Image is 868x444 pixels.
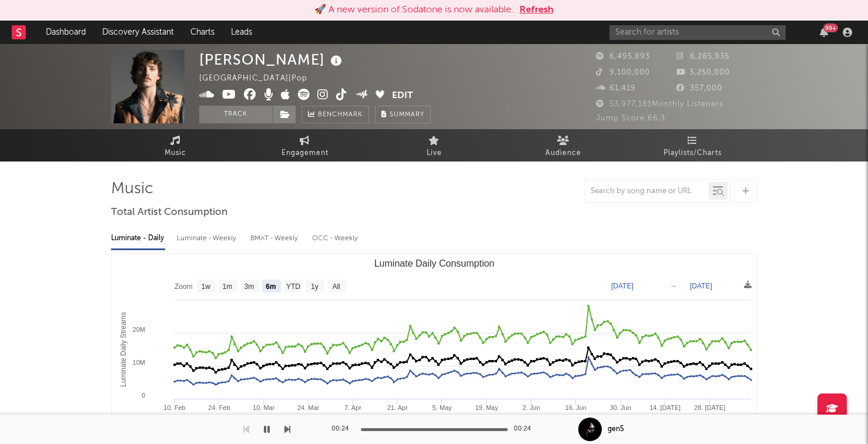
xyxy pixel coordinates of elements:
text: 24. Mar [297,404,319,411]
span: Jump Score: 66.3 [596,115,665,122]
input: Search by song name or URL [585,187,709,196]
a: Playlists/Charts [628,129,758,162]
text: 2. Jun [522,404,540,411]
div: [GEOGRAPHIC_DATA] | Pop [199,72,321,86]
a: Leads [223,21,260,44]
text: Luminate Daily Streams [119,312,127,386]
span: Live [427,146,442,160]
div: gen5 [608,424,624,435]
text: 19. May [475,404,498,411]
text: 20M [132,326,145,333]
input: Search for artists [609,25,786,40]
text: 5. May [432,404,452,411]
button: Track [199,106,273,123]
text: 3m [244,282,254,291]
span: Audience [545,146,581,160]
text: 10M [132,359,145,366]
span: 5,250,000 [676,69,730,76]
a: Charts [182,21,223,44]
button: Edit [392,89,413,103]
text: 21. Apr [387,404,407,411]
text: 14. [DATE] [649,404,681,411]
span: 53,977,181 Monthly Listeners [596,100,723,108]
text: 30. Jun [609,404,631,411]
span: Engagement [281,146,329,160]
a: Live [370,129,499,162]
span: 61,419 [596,85,636,92]
span: 6,285,935 [676,53,729,60]
div: BMAT - Weekly [250,228,300,248]
div: 00:24 [514,422,537,436]
span: 9,100,000 [596,69,650,76]
text: 0 [141,392,145,399]
div: Luminate - Daily [111,228,165,248]
button: 99+ [820,28,828,37]
button: Refresh [520,3,554,17]
text: 16. Jun [565,404,586,411]
text: 6m [266,282,276,291]
div: 00:24 [331,422,355,436]
text: All [332,282,340,291]
text: Zoom [175,282,193,291]
text: [DATE] [611,282,634,290]
text: Luminate Daily Consumption [374,258,494,268]
span: Total Artist Consumption [111,206,227,220]
a: Engagement [240,129,370,162]
text: 10. Feb [163,404,185,411]
text: YTD [286,282,300,291]
span: Playlists/Charts [663,146,722,160]
text: 10. Mar [253,404,275,411]
div: [PERSON_NAME] [199,50,345,69]
a: Discovery Assistant [94,21,182,44]
div: Luminate - Weekly [177,228,239,248]
text: 28. [DATE] [694,404,725,411]
a: Benchmark [301,106,369,123]
button: Summary [375,106,431,123]
a: Dashboard [38,21,94,44]
text: 1m [222,282,232,291]
div: 🚀 A new version of Sodatone is now available. [314,3,514,17]
div: 99 + [823,23,838,32]
a: Audience [499,129,628,162]
span: Music [165,146,186,160]
span: 6,495,893 [596,53,650,60]
text: 1w [201,282,210,291]
span: Benchmark [318,108,363,122]
text: 7. Apr [344,404,361,411]
text: 1y [311,282,319,291]
span: 357,000 [676,85,722,92]
div: OCC - Weekly [312,228,359,248]
text: → [670,282,677,290]
span: Summary [390,112,424,118]
text: 24. Feb [208,404,230,411]
a: Music [111,129,240,162]
text: [DATE] [690,282,712,290]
